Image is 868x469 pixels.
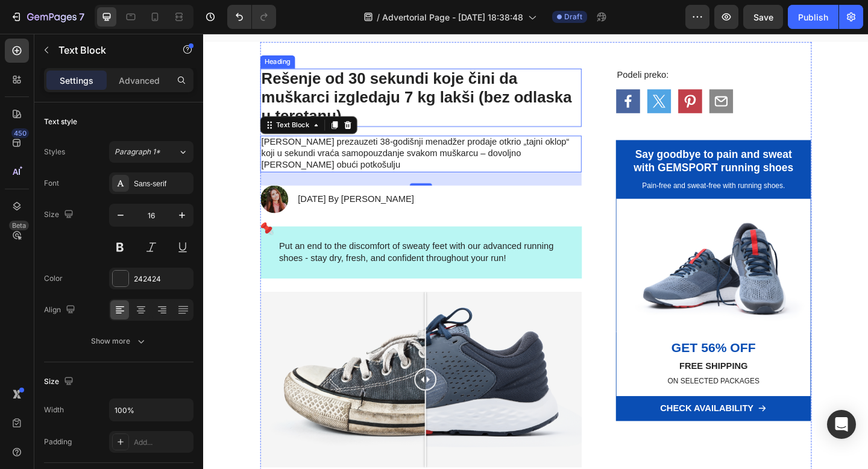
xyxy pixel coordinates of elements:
div: Add... [134,437,190,448]
p: ON SELECTED PACKAGES [461,373,650,383]
div: Undo/Redo [227,5,276,29]
p: 7 [79,10,84,24]
button: Save [743,5,783,29]
div: Rich Text Editor. Editing area: main [449,38,662,53]
span: / [377,11,380,24]
span: Paragraph 1* [115,146,160,157]
div: Publish [798,11,828,24]
button: Paragraph 1* [109,141,193,163]
div: Font [44,178,59,189]
div: Sans-serif [134,178,190,189]
div: Open Intercom Messenger [827,410,856,439]
div: Width [44,404,64,415]
p: Advanced [119,74,160,87]
h2: Say goodbye to pain and sweat with GEMSPORT running shoes [459,123,652,155]
div: 242424 [134,274,190,285]
div: Color [44,273,63,284]
p: GET 56% OFF [461,333,650,351]
button: 7 [5,5,90,29]
div: Align [44,302,78,318]
button: Show more [44,330,193,352]
div: Styles [44,146,65,157]
div: Padding [44,436,72,447]
p: Text Block [58,43,161,57]
div: Size [44,207,76,223]
div: CHECK AVAILABILITY [497,401,599,414]
a: CHECK AVAILABILITY [449,394,662,421]
input: Auto [110,399,193,421]
span: Advertorial Page - [DATE] 18:38:48 [382,11,523,24]
div: Text style [44,116,77,127]
iframe: Design area [203,34,868,469]
p: FREE SHIPPING [461,356,650,368]
div: Beta [9,221,29,230]
img: gempages_432750572815254551-8481bf46-af7d-4a13-9439-a0abb1e822a0.png [450,180,661,324]
div: 450 [11,128,29,138]
p: Pain-free and sweat-free with running shoes. [460,161,651,171]
span: Draft [564,11,582,22]
div: Show more [91,335,147,347]
div: Size [44,374,76,390]
p: Settings [60,74,93,87]
span: Save [753,12,773,22]
button: Publish [788,5,838,29]
p: Podeli preko: [450,39,661,52]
